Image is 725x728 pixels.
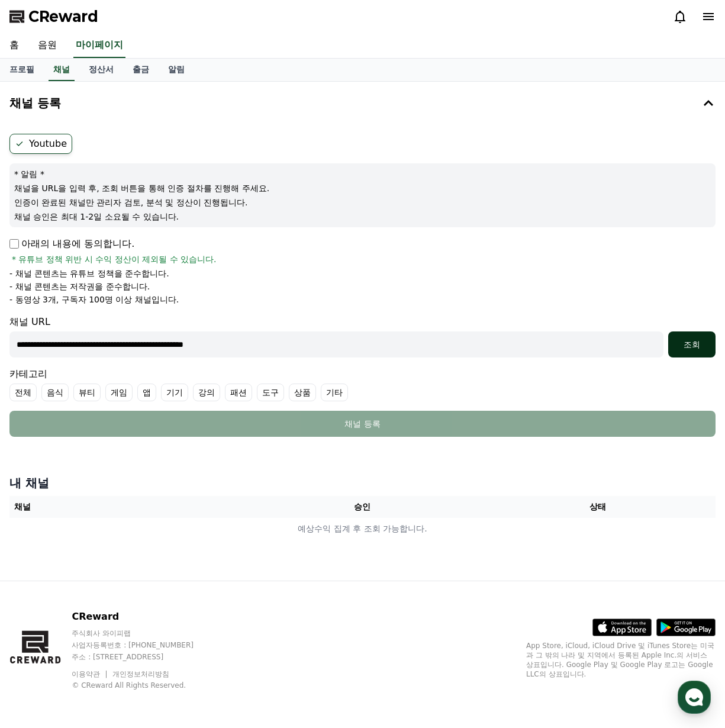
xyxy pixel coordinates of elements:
[9,134,72,154] label: Youtube
[225,384,252,401] label: 패션
[9,281,150,292] p: - 채널 콘텐츠는 저작권을 준수합니다.
[161,384,188,401] label: 기기
[72,629,216,638] p: 주식회사 와이피랩
[49,59,75,81] a: 채널
[9,475,716,491] h4: 내 채널
[79,59,123,81] a: 정산서
[9,315,716,357] div: 채널 URL
[37,393,44,402] span: 홈
[123,59,159,81] a: 출금
[480,496,716,518] th: 상태
[105,384,133,401] label: 게임
[73,33,125,58] a: 마이페이지
[4,375,78,405] a: 홈
[9,268,169,279] p: - 채널 콘텐츠는 유튜브 정책을 준수합니다.
[78,375,153,405] a: 대화
[183,393,197,402] span: 설정
[526,641,716,679] p: App Store, iCloud, iCloud Drive 및 iTunes Store는 미국과 그 밖의 나라 및 지역에서 등록된 Apple Inc.의 서비스 상표입니다. Goo...
[137,384,156,401] label: 앱
[668,331,716,357] button: 조회
[5,86,720,120] button: 채널 등록
[9,411,716,437] button: 채널 등록
[12,253,217,265] span: * 유튜브 정책 위반 시 수익 정산이 제외될 수 있습니다.
[257,384,284,401] label: 도구
[673,339,711,350] div: 조회
[9,367,716,401] div: 카테고리
[153,375,227,405] a: 설정
[14,211,711,223] p: 채널 승인은 최대 1-2일 소요될 수 있습니다.
[72,640,216,650] p: 사업자등록번호 : [PHONE_NUMBER]
[28,33,66,58] a: 음원
[14,182,711,194] p: 채널을 URL을 입력 후, 조회 버튼을 통해 인증 절차를 진행해 주세요.
[9,384,37,401] label: 전체
[9,7,98,26] a: CReward
[72,652,216,662] p: 주소 : [STREET_ADDRESS]
[9,294,179,305] p: - 동영상 3개, 구독자 100명 이상 채널입니다.
[72,681,216,690] p: © CReward All Rights Reserved.
[9,496,245,518] th: 채널
[321,384,348,401] label: 기타
[9,96,61,109] h4: 채널 등록
[108,394,123,403] span: 대화
[72,670,109,678] a: 이용약관
[28,7,98,26] span: CReward
[72,610,216,624] p: CReward
[33,418,692,430] div: 채널 등록
[193,384,220,401] label: 강의
[112,670,169,678] a: 개인정보처리방침
[9,518,716,540] td: 예상수익 집계 후 조회 가능합니다.
[14,197,711,208] p: 인증이 완료된 채널만 관리자 검토, 분석 및 정산이 진행됩니다.
[73,384,101,401] label: 뷰티
[245,496,481,518] th: 승인
[41,384,69,401] label: 음식
[9,237,134,251] p: 아래의 내용에 동의합니다.
[159,59,194,81] a: 알림
[289,384,316,401] label: 상품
